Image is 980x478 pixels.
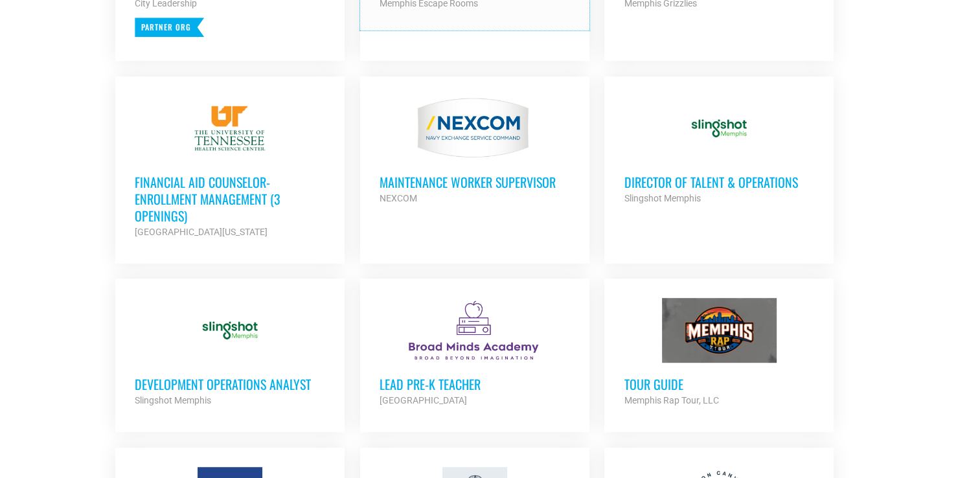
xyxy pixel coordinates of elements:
[380,174,570,190] h3: MAINTENANCE WORKER SUPERVISOR
[135,17,204,37] p: Partner Org
[135,376,325,393] h3: Development Operations Analyst
[624,395,718,405] strong: Memphis Rap Tour, LLC
[604,279,834,427] a: Tour Guide Memphis Rap Tour, LLC
[115,76,345,259] a: Financial Aid Counselor-Enrollment Management (3 Openings) [GEOGRAPHIC_DATA][US_STATE]
[624,376,814,393] h3: Tour Guide
[135,395,211,405] strong: Slingshot Memphis
[135,227,268,237] strong: [GEOGRAPHIC_DATA][US_STATE]
[624,174,814,190] h3: Director of Talent & Operations
[380,395,467,405] strong: [GEOGRAPHIC_DATA]
[624,193,700,203] strong: Slingshot Memphis
[360,76,589,225] a: MAINTENANCE WORKER SUPERVISOR NEXCOM
[380,376,570,393] h3: Lead Pre-K Teacher
[135,174,325,224] h3: Financial Aid Counselor-Enrollment Management (3 Openings)
[380,193,417,203] strong: NEXCOM
[604,76,834,225] a: Director of Talent & Operations Slingshot Memphis
[115,279,345,427] a: Development Operations Analyst Slingshot Memphis
[360,279,589,427] a: Lead Pre-K Teacher [GEOGRAPHIC_DATA]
